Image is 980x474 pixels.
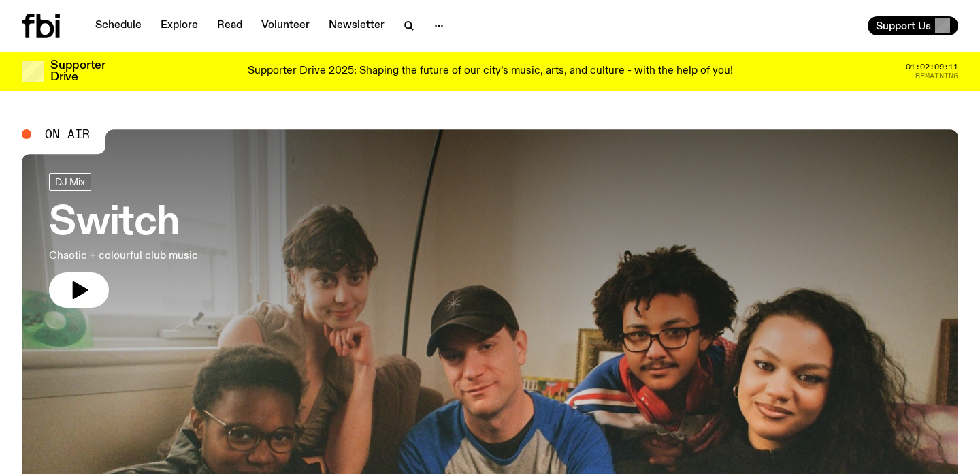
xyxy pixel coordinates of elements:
[49,173,91,191] a: DJ Mix
[152,16,206,35] a: Explore
[45,128,90,140] span: On Air
[253,16,318,35] a: Volunteer
[906,63,958,71] span: 01:02:09:11
[876,20,931,32] span: Support Us
[321,16,393,35] a: Newsletter
[209,16,250,35] a: Read
[55,176,85,187] span: DJ Mix
[50,60,105,83] h3: Supporter Drive
[49,204,198,242] h3: Switch
[868,16,958,35] button: Support Us
[915,72,958,80] span: Remaining
[87,16,150,35] a: Schedule
[49,173,198,308] a: SwitchChaotic + colourful club music
[248,65,733,78] p: Supporter Drive 2025: Shaping the future of our city’s music, arts, and culture - with the help o...
[49,248,198,264] p: Chaotic + colourful club music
